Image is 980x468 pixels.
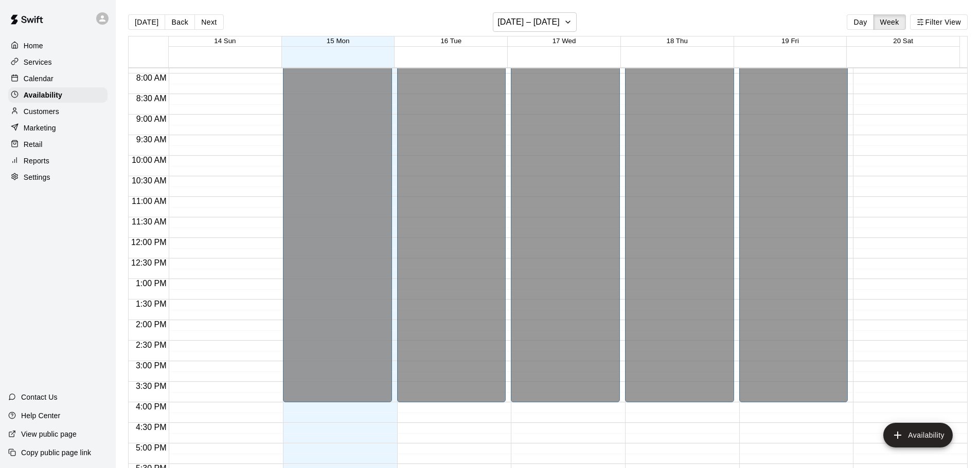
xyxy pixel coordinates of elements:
[129,258,169,267] span: 12:30 PM
[133,402,169,411] span: 4:00 PM
[24,90,62,100] p: Availability
[133,423,169,432] span: 4:30 PM
[133,443,169,452] span: 5:00 PM
[8,104,108,119] a: Customers
[129,197,169,205] span: 11:00 AM
[129,176,169,185] span: 10:30 AM
[910,14,968,30] button: Filter View
[134,73,169,82] span: 8:00 AM
[24,172,50,182] p: Settings
[133,320,169,329] span: 2:00 PM
[493,12,577,32] button: [DATE] – [DATE]
[134,94,169,103] span: 8:30 AM
[24,41,43,51] p: Home
[21,410,60,421] p: Help Center
[21,447,91,458] p: Copy public page link
[440,37,461,45] button: 16 Tue
[781,37,799,45] button: 19 Fri
[24,123,56,133] p: Marketing
[133,341,169,349] span: 2:30 PM
[847,14,874,30] button: Day
[194,14,223,30] button: Next
[667,37,688,45] button: 18 Thu
[327,37,349,45] button: 15 Mon
[883,423,953,447] button: add
[8,153,108,169] a: Reports
[24,57,52,67] p: Services
[8,170,108,185] a: Settings
[129,238,169,247] span: 12:00 PM
[21,429,77,439] p: View public page
[133,361,169,370] span: 3:00 PM
[134,135,169,144] span: 9:30 AM
[133,279,169,288] span: 1:00 PM
[128,14,165,30] button: [DATE]
[165,14,195,30] button: Back
[8,71,108,86] a: Calendar
[8,87,108,103] a: Availability
[21,392,58,402] p: Contact Us
[134,115,169,123] span: 9:00 AM
[8,120,108,136] a: Marketing
[129,156,169,164] span: 10:00 AM
[8,54,108,70] a: Services
[24,139,43,149] p: Retail
[133,382,169,390] span: 3:30 PM
[8,38,108,53] a: Home
[129,217,169,226] span: 11:30 AM
[553,37,576,45] button: 17 Wed
[24,73,54,84] p: Calendar
[24,106,59,117] p: Customers
[133,299,169,308] span: 1:30 PM
[893,37,913,45] button: 20 Sat
[497,15,560,29] h6: [DATE] – [DATE]
[874,14,906,30] button: Week
[214,37,236,45] button: 14 Sun
[24,156,49,166] p: Reports
[8,137,108,152] a: Retail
